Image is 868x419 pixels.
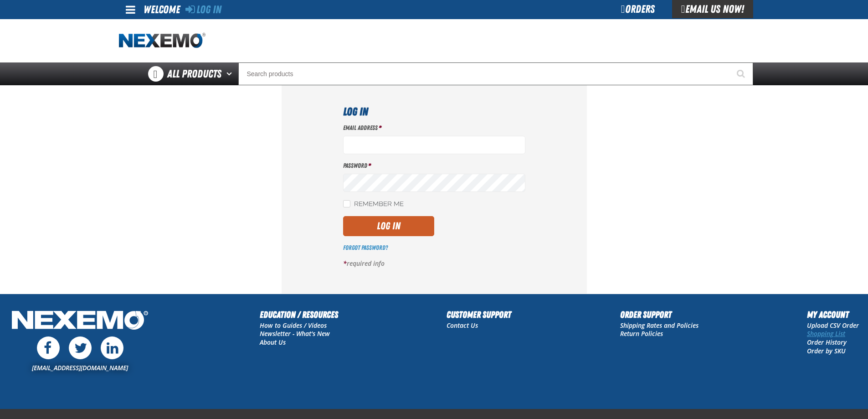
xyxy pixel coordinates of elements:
[343,244,388,251] a: Forgot Password?
[119,33,205,49] a: Home
[620,321,699,330] a: Shipping Rates and Policies
[343,103,525,120] h1: Log In
[343,200,350,207] input: Remember Me
[620,308,699,321] h2: Order Support
[9,308,151,335] img: Nexemo Logo
[238,62,753,85] input: Search
[185,3,221,16] a: Log In
[807,329,845,338] a: Shopping List
[343,259,525,268] p: required info
[260,338,286,347] a: About Us
[807,308,859,321] h2: My Account
[447,321,478,330] a: Contact Us
[807,321,859,330] a: Upload CSV Order
[223,62,238,85] button: Open All Products pages
[260,308,338,321] h2: Education / Resources
[260,329,330,338] a: Newsletter - What's New
[167,66,221,82] span: All Products
[447,308,511,321] h2: Customer Support
[620,329,663,338] a: Return Policies
[343,200,404,209] label: Remember Me
[730,62,753,85] button: Start Searching
[807,347,846,355] a: Order by SKU
[32,363,128,372] a: [EMAIL_ADDRESS][DOMAIN_NAME]
[343,161,525,170] label: Password
[343,124,525,132] label: Email Address
[807,338,847,347] a: Order History
[343,216,434,236] button: Log In
[119,33,205,49] img: Nexemo logo
[260,321,327,330] a: How to Guides / Videos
